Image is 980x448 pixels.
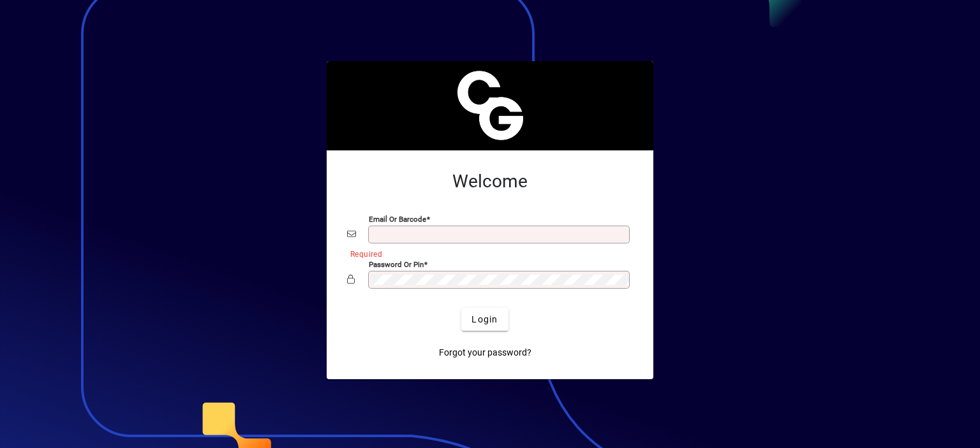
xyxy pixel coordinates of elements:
[461,308,508,331] button: Login
[369,260,424,269] mat-label: Password or Pin
[369,215,426,224] mat-label: Email or Barcode
[434,341,537,364] a: Forgot your password?
[347,171,633,192] h2: Welcome
[471,313,498,326] span: Login
[439,346,531,359] span: Forgot your password?
[350,247,623,260] mat-error: Required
